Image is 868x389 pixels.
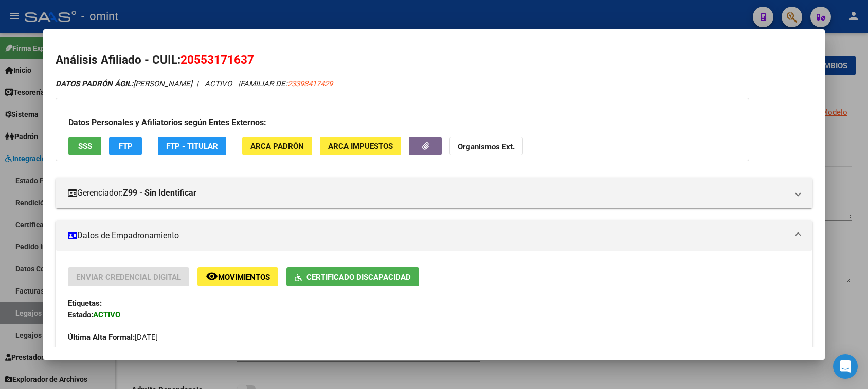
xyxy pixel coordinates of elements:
button: SSS [68,137,101,155]
button: ARCA Impuestos [320,137,401,155]
strong: Etiquetas: [68,299,102,308]
mat-icon: remove_red_eye [206,270,218,282]
span: FTP - Titular [166,142,218,151]
div: Open Intercom Messenger [833,354,858,379]
span: 23398417429 [287,79,333,88]
button: FTP [109,137,142,155]
button: Certificado Discapacidad [286,267,419,286]
mat-panel-title: Gerenciador: [68,187,787,199]
span: Movimientos [218,273,270,282]
span: [DATE] [68,333,158,342]
strong: ACTIVO [93,310,120,319]
h3: Datos Personales y Afiliatorios según Entes Externos: [68,116,736,129]
button: Organismos Ext. [449,137,523,155]
button: Enviar Credencial Digital [68,267,189,286]
mat-expansion-panel-header: Datos de Empadronamiento [56,220,812,251]
i: | ACTIVO | [56,79,333,88]
strong: Organismos Ext. [458,142,515,151]
span: FAMILIAR DE: [240,79,333,88]
button: FTP - Titular [158,137,226,155]
strong: Última Alta Formal: [68,333,135,342]
button: Movimientos [197,267,278,286]
mat-expansion-panel-header: Gerenciador:Z99 - Sin Identificar [56,178,812,208]
span: ARCA Padrón [250,142,304,151]
button: ARCA Padrón [242,137,312,155]
span: FTP [119,142,133,151]
strong: DATOS PADRÓN ÁGIL: [56,79,133,88]
mat-panel-title: Datos de Empadronamiento [68,229,787,242]
strong: Z99 - Sin Identificar [123,187,196,199]
h2: Análisis Afiliado - CUIL: [56,51,812,69]
span: Certificado Discapacidad [306,273,411,282]
strong: Estado: [68,310,93,319]
span: SSS [78,142,92,151]
span: ARCA Impuestos [328,142,393,151]
span: 20553171637 [180,53,254,66]
span: [PERSON_NAME] - [56,79,196,88]
span: Enviar Credencial Digital [76,273,181,282]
